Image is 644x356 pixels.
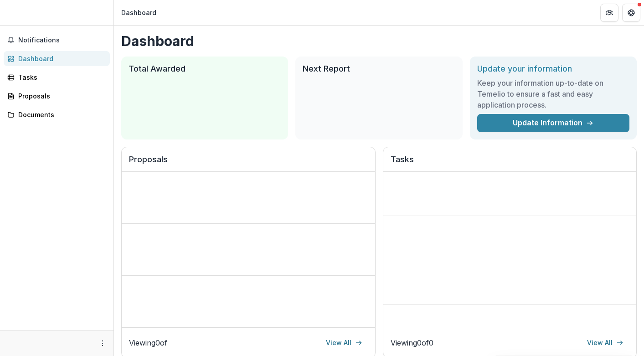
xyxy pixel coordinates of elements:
[4,70,110,85] a: Tasks
[477,77,629,110] h3: Keep your information up-to-date on Temelio to ensure a fast and easy application process.
[18,110,103,119] div: Documents
[477,64,629,74] h2: Update your information
[121,33,637,49] h1: Dashboard
[18,72,103,82] div: Tasks
[477,114,629,132] a: Update Information
[4,107,110,122] a: Documents
[129,64,281,74] h2: Total Awarded
[4,33,110,47] button: Notifications
[121,8,156,17] div: Dashboard
[129,155,368,172] h2: Proposals
[4,88,110,103] a: Proposals
[18,36,106,44] span: Notifications
[303,64,455,74] h2: Next Report
[129,337,167,348] p: Viewing 0 of
[600,4,618,22] button: Partners
[18,91,103,101] div: Proposals
[320,335,368,350] a: View All
[4,51,110,66] a: Dashboard
[118,6,160,19] nav: breadcrumb
[582,335,629,350] a: View All
[18,54,103,63] div: Dashboard
[97,338,108,349] button: More
[622,4,640,22] button: Get Help
[391,155,629,172] h2: Tasks
[391,337,433,348] p: Viewing 0 of 0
